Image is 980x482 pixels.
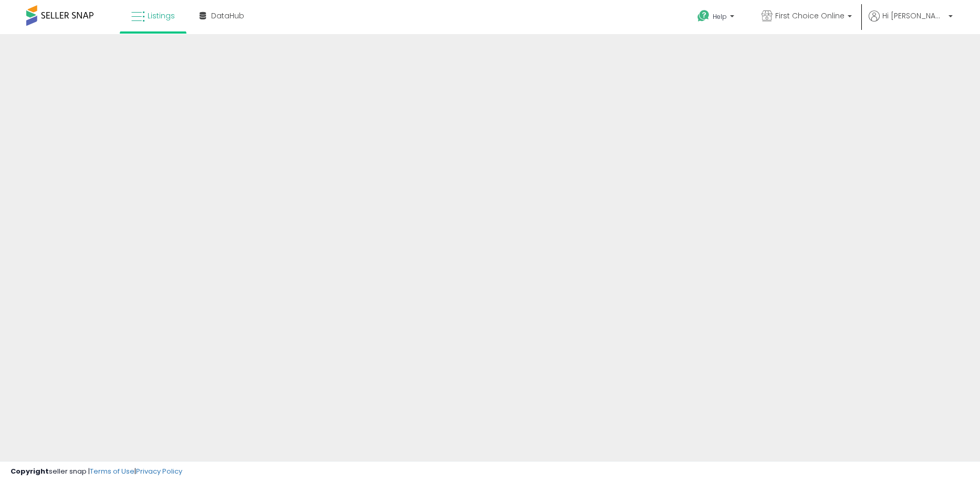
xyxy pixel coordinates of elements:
a: Privacy Policy [136,466,182,476]
span: Hi [PERSON_NAME] [882,10,945,21]
span: DataHub [211,10,244,21]
span: First Choice Online [775,10,845,21]
div: seller snap | | [11,467,182,477]
i: Get Help [697,9,710,23]
span: Help [713,12,727,21]
span: Listings [148,10,175,21]
a: Help [689,2,745,34]
strong: Copyright [11,466,49,476]
a: Terms of Use [90,466,134,476]
a: Hi [PERSON_NAME] [869,10,953,34]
